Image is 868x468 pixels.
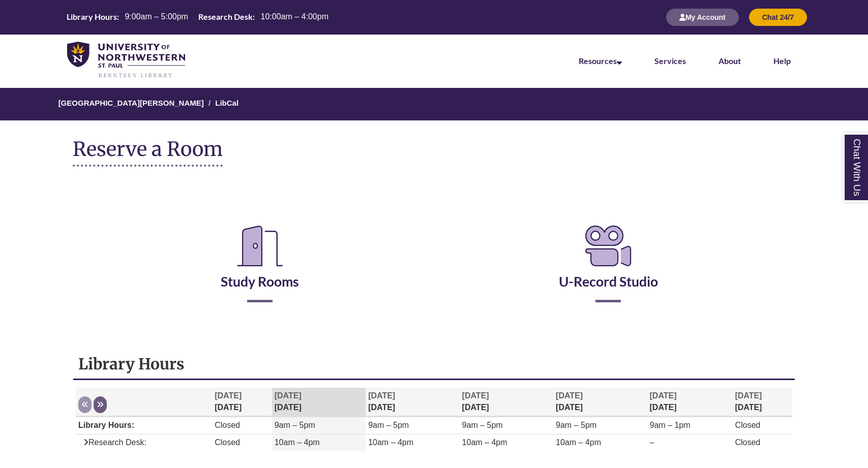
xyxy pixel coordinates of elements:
nav: Breadcrumb [73,88,795,120]
button: Chat 24/7 [749,9,807,26]
span: Closed [215,438,240,447]
th: [DATE] [647,388,733,417]
a: Help [773,56,791,66]
th: [DATE] [553,388,647,417]
span: [DATE] [368,391,395,400]
span: 10am – 4pm [275,438,320,447]
span: 9am – 5pm [556,421,596,429]
span: Closed [215,421,240,429]
span: 9am – 5pm [368,421,409,429]
a: LibCal [215,99,238,107]
a: About [719,56,741,66]
span: [DATE] [735,391,762,400]
div: Reserve a Room [73,192,795,332]
span: [DATE] [215,391,242,400]
th: Library Hours: [63,11,121,22]
a: Study Rooms [221,248,299,290]
span: 10am – 4pm [462,438,507,447]
a: My Account [666,13,739,21]
span: 10:00am – 4:00pm [261,12,328,21]
span: [DATE] [556,391,583,400]
th: [DATE] [366,388,459,417]
a: Chat 24/7 [749,13,807,21]
span: [DATE] [275,391,302,400]
span: Closed [735,438,760,447]
span: 9am – 1pm [650,421,691,429]
span: – [650,438,654,447]
th: [DATE] [732,388,792,417]
img: UNWSP Library Logo [67,42,185,79]
th: [DATE] [212,388,272,417]
a: Resources [579,56,622,66]
span: [DATE] [462,391,489,400]
a: [GEOGRAPHIC_DATA][PERSON_NAME] [58,99,204,107]
td: Library Hours: [76,417,212,434]
button: My Account [666,9,739,26]
th: [DATE] [272,388,366,417]
button: Next week [94,396,107,413]
span: 10am – 4pm [556,438,601,447]
button: Previous week [78,396,92,413]
span: 9am – 5pm [462,421,503,429]
span: [DATE] [650,391,677,400]
h1: Reserve a Room [73,138,223,167]
span: 10am – 4pm [368,438,413,447]
h1: Library Hours [78,354,790,373]
a: Services [654,56,686,66]
th: Research Desk: [194,11,256,22]
span: 9am – 5pm [275,421,315,429]
a: Hours Today [63,11,333,23]
table: Hours Today [63,11,333,22]
span: Research Desk: [78,438,146,447]
span: Closed [735,421,760,429]
span: 9:00am – 5:00pm [125,12,188,21]
th: [DATE] [460,388,553,417]
a: U-Record Studio [559,248,658,290]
